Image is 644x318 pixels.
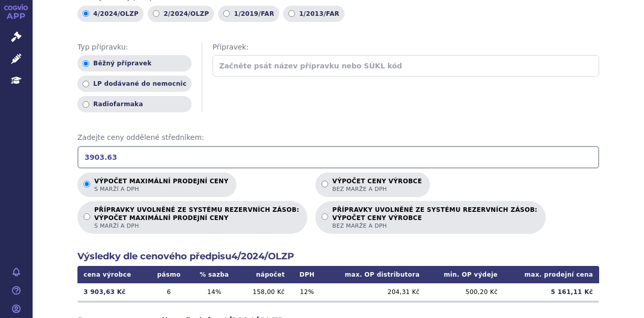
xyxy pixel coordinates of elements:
[190,283,239,301] td: 14 %
[77,266,148,283] th: cena výrobce
[323,266,425,283] th: max. OP distributora
[94,206,299,230] p: PŘÍPRAVKY UVOLNĚNÉ ZE SYSTÉMU REZERVNÍCH ZÁSOB:
[77,76,192,92] label: LP dodávané do nemocnic
[153,10,159,17] input: 2/2024/OLZP
[323,283,425,301] td: 204,31 Kč
[77,42,192,53] span: Typ přípravku:
[291,283,323,301] td: 12 %
[148,283,190,301] td: 6
[77,96,192,112] label: Radiofarmaka
[77,55,192,71] label: Běžný přípravek
[94,178,228,193] p: Výpočet maximální prodejní ceny
[332,222,537,230] span: bez marže a DPH
[212,55,599,77] input: Začněte psát název přípravku nebo SÚKL kód
[332,214,537,222] strong: VÝPOČET CENY VÝROBCE
[94,185,228,193] span: s marží a DPH
[283,6,344,22] label: 1/2013/FAR
[212,42,599,53] span: Přípravek:
[94,214,299,222] strong: VÝPOČET MAXIMÁLNÍ PRODEJNÍ CENY
[426,266,504,283] th: min. OP výdeje
[426,283,504,301] td: 500,20 Kč
[239,283,291,301] td: 158,00 Kč
[504,266,599,283] th: max. prodejní cena
[77,250,599,263] h2: Výsledky dle cenového předpisu 4/2024/OLZP
[332,206,537,230] p: PŘÍPRAVKY UVOLNĚNÉ ZE SYSTÉMU REZERVNÍCH ZÁSOB:
[77,6,144,22] label: 4/2024/OLZP
[84,213,90,220] input: PŘÍPRAVKY UVOLNĚNÉ ZE SYSTÉMU REZERVNÍCH ZÁSOB:VÝPOČET MAXIMÁLNÍ PRODEJNÍ CENYs marží a DPH
[291,266,323,283] th: DPH
[83,10,89,17] input: 4/2024/OLZP
[148,6,214,22] label: 2/2024/OLZP
[190,266,239,283] th: % sazba
[148,266,190,283] th: pásmo
[321,181,328,187] input: Výpočet ceny výrobcebez marže a DPH
[321,213,328,220] input: PŘÍPRAVKY UVOLNĚNÉ ZE SYSTÉMU REZERVNÍCH ZÁSOB:VÝPOČET CENY VÝROBCEbez marže a DPH
[288,10,295,17] input: 1/2013/FAR
[504,283,599,301] td: 5 161,11 Kč
[77,133,599,143] span: Zadejte ceny oddělené středníkem:
[77,283,148,301] td: 3 903,63 Kč
[239,266,291,283] th: nápočet
[83,60,89,67] input: Běžný přípravek
[332,178,422,193] p: Výpočet ceny výrobce
[218,6,279,22] label: 1/2019/FAR
[332,185,422,193] span: bez marže a DPH
[83,81,89,87] input: LP dodávané do nemocnic
[223,10,230,17] input: 1/2019/FAR
[84,181,90,187] input: Výpočet maximální prodejní cenys marží a DPH
[94,222,299,230] span: s marží a DPH
[83,101,89,108] input: Radiofarmaka
[77,146,599,168] input: Zadejte ceny oddělené středníkem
